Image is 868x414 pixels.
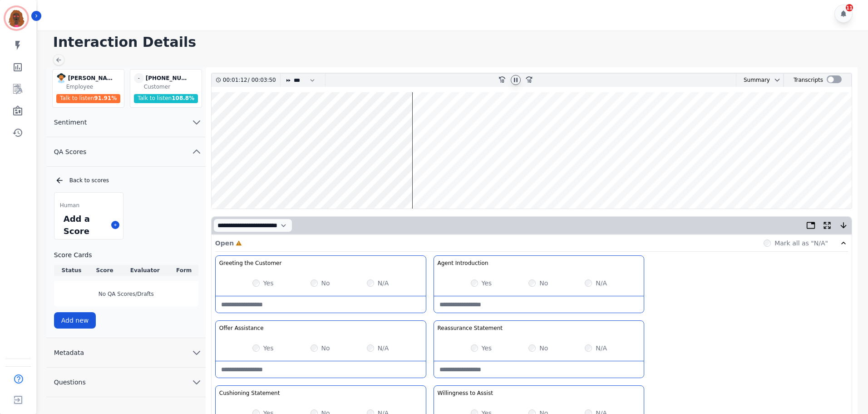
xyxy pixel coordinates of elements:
label: N/A [596,279,607,288]
h3: Willingness to Assist [438,389,493,397]
label: No [321,279,330,288]
h3: Reassurance Statement [438,324,503,332]
label: Yes [482,279,492,288]
label: No [539,344,548,353]
svg: chevron up [191,146,202,157]
th: Evaluator [120,265,170,276]
label: No [321,344,330,353]
label: Yes [263,279,274,288]
button: QA Scores chevron up [47,137,206,167]
span: QA Scores [47,147,94,156]
div: Talk to listen [134,94,198,103]
span: 91.91 % [94,95,117,101]
h3: Agent Introduction [438,259,488,267]
div: Add a Score [62,211,108,239]
div: Summary [736,74,770,87]
div: / [223,74,278,87]
span: Metadata [47,348,91,357]
div: No QA Scores/Drafts [54,281,198,307]
div: [PERSON_NAME] [68,73,113,83]
h3: Score Cards [54,250,198,259]
div: Employee [66,83,122,90]
span: - [134,73,144,83]
span: Human [60,202,79,209]
span: Questions [47,378,93,387]
button: Add new [54,312,96,329]
div: [PHONE_NUMBER] [146,73,191,83]
label: Yes [263,344,274,353]
h3: Greeting the Customer [219,259,282,267]
div: Back to scores [55,176,198,185]
div: 11 [846,4,853,11]
h3: Cushioning Statement [219,389,280,397]
label: N/A [596,344,607,353]
label: N/A [378,279,389,288]
svg: chevron down [774,76,781,84]
div: 00:01:12 [223,74,248,87]
img: Bordered avatar [5,7,27,29]
div: 00:03:50 [250,74,275,87]
th: Score [89,265,120,276]
th: Status [54,265,89,276]
svg: chevron down [191,347,202,358]
label: Yes [482,344,492,353]
button: Metadata chevron down [47,338,206,368]
span: Sentiment [47,118,94,127]
div: Customer [144,83,200,90]
div: Transcripts [794,74,823,87]
th: Form [170,265,198,276]
p: Open [215,239,234,248]
label: No [539,279,548,288]
h1: Interaction Details [53,34,859,50]
h3: Offer Assistance [219,324,264,332]
svg: chevron down [191,117,202,128]
button: Sentiment chevron down [47,108,206,137]
button: Questions chevron down [47,368,206,397]
label: Mark all as "N/A" [774,239,828,248]
label: N/A [378,344,389,353]
svg: chevron down [191,377,202,388]
div: Talk to listen [56,94,121,103]
button: chevron down [770,76,781,84]
span: 108.8 % [172,95,194,101]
